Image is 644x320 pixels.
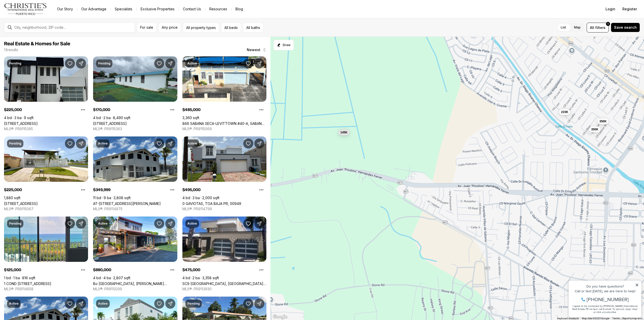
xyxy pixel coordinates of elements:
[243,219,253,229] button: Save Property: SC9 MANSION DEL SUR
[9,141,21,146] p: Pending
[256,265,266,275] button: Property options
[608,22,609,26] span: 1
[5,11,73,15] div: Do you have questions?
[9,61,21,65] p: Pending
[338,129,349,135] button: 145K
[590,25,594,30] span: All
[4,201,38,206] a: 1 CALLE LAGO VIVI, TOA BAJA PR, 00949
[137,6,179,13] a: Exclusive Properties
[559,109,570,115] button: 215K
[9,302,19,306] p: Active
[231,6,247,13] a: Blog
[254,219,264,229] button: Share Property
[256,185,266,195] button: Property options
[65,219,75,229] button: Save Property: 1 COND LAGOS DEL NORTE #1205
[187,61,197,65] p: Active
[622,7,637,11] span: Register
[5,16,73,20] div: Call or text [DATE], we are here to help!
[244,45,269,55] button: Newest
[243,23,263,32] button: All baths
[589,126,600,132] button: 350K
[247,48,260,52] span: Newest
[53,6,77,13] a: Our Story
[93,281,177,286] a: Bo Cerro Gordo, Carr 840 SECTOR VILLAS DEL OLIMPO, BAYAMON PR, 00956
[154,58,164,68] button: Save Property: 3455 PASEO COSTA
[111,6,136,13] a: Specialists
[243,58,253,68] button: Save Property: 866 SABANA SECA-LEVITTOWN #40-A
[154,299,164,309] button: Save Property: 6006 VIA DEL PALMAR
[182,281,266,286] a: SC9 MANSION DEL SUR, TOA BAJA PR, 00949
[76,299,86,309] button: Share Property
[98,141,108,146] p: Active
[254,299,264,309] button: Share Property
[340,130,347,134] span: 145K
[162,25,178,29] span: Any price
[93,201,161,206] a: AT-12 LILLIAN ST, TOA BAJA PR, 00949
[165,58,175,68] button: Share Property
[76,219,86,229] button: Share Property
[602,4,618,14] button: Login
[254,58,264,68] button: Share Property
[21,24,63,29] span: [PHONE_NUMBER]
[77,6,110,13] a: Our Advantage
[98,222,108,226] p: Active
[158,23,181,32] button: Any price
[221,23,241,32] button: All beds
[167,105,177,115] button: Property options
[154,138,164,149] button: Save Property: AT-12 LILLIAN ST
[78,105,88,115] button: Property options
[165,138,175,149] button: Share Property
[614,25,637,29] span: Save search
[140,25,153,29] span: For sale
[65,58,75,68] button: Save Property: Calle 1 VILLAS DE LEVITTOWN #A12
[4,48,18,52] p: 13 results
[619,4,640,14] button: Register
[187,302,200,306] p: Pending
[187,222,197,226] p: Active
[6,31,72,41] span: I agree to be contacted by [PERSON_NAME] International Real Estate PR via text, call & email. To ...
[165,219,175,229] button: Share Property
[167,265,177,275] button: Property options
[599,119,607,123] span: 350K
[205,6,231,13] a: Resources
[167,185,177,195] button: Property options
[611,23,640,32] button: Save search
[273,40,294,50] button: Start drawing
[570,23,585,32] label: Map
[595,25,606,30] span: filters
[557,23,570,32] label: List
[182,121,266,126] a: 866 SABANA SECA-LEVITTOWN #40-A, SABANA SECA PR, 00952
[256,105,266,115] button: Property options
[98,61,110,65] p: Pending
[137,23,156,32] button: For sale
[9,222,21,226] p: Pending
[179,6,205,13] button: Contact Us
[561,110,568,114] span: 215K
[165,299,175,309] button: Share Property
[597,118,609,124] button: 350K
[606,7,615,11] span: Login
[154,219,164,229] button: Save Property: Bo Cerro Gordo, Carr 840 SECTOR VILLAS DEL OLIMPO
[591,127,598,131] span: 350K
[254,138,264,149] button: Share Property
[65,138,75,149] button: Save Property: 1 CALLE LAGO VIVI
[587,23,609,32] button: Allfilters1
[98,302,108,306] p: Active
[78,265,88,275] button: Property options
[4,281,51,286] a: 1 COND LAGOS DEL NORTE #1205, LEVITTOWN PR, 00949
[4,121,38,126] a: Calle 1 VILLAS DE LEVITTOWN #A12, TOA BAJA PR, 00949
[183,23,219,32] button: All property types
[4,3,47,15] img: logo
[93,121,127,126] a: 3455 PASEO COSTA, TOA BAJA PR, 00949
[76,138,86,149] button: Share Property
[243,299,253,309] button: Save Property: #359 CALLE BUENOS AIRES, SECTOR VILLA CALMA
[78,185,88,195] button: Property options
[4,41,70,46] span: Real Estate & Homes for Sale
[65,299,75,309] button: Save Property: 12 W LILLIAN ST
[243,138,253,149] button: Save Property: 0 GAVIOTAS
[182,201,241,206] a: 0 GAVIOTAS, TOA BAJA PR, 00949
[76,58,86,68] button: Share Property
[187,141,197,146] p: Active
